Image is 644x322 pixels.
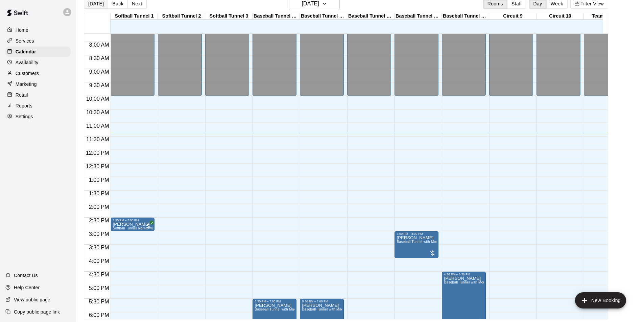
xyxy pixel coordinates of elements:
[444,280,489,284] span: Baseball Tunnel with Mound
[255,307,303,311] span: Baseball Tunnel with Machine
[5,57,71,68] a: Availability
[16,102,32,109] p: Reports
[489,13,536,20] div: Circuit 9
[16,48,36,55] p: Calendar
[87,285,111,291] span: 5:00 PM
[442,13,489,20] div: Baseball Tunnel 8 (Mound)
[16,81,37,88] p: Marketing
[88,82,111,88] span: 9:30 AM
[302,300,342,303] div: 5:30 PM – 7:00 PM
[584,13,631,20] div: Team Room 1
[395,231,438,258] div: 3:00 PM – 4:00 PM: weik
[85,123,111,129] span: 11:00 AM
[395,13,442,20] div: Baseball Tunnel 7 (Mound/Machine)
[14,284,40,291] p: Help Center
[85,109,111,115] span: 10:30 AM
[16,38,34,44] p: Services
[113,219,152,222] div: 2:30 PM – 3:00 PM
[5,25,71,35] a: Home
[536,13,584,20] div: Circuit 10
[5,79,71,89] a: Marketing
[87,245,111,250] span: 3:30 PM
[205,13,253,20] div: Softball Tunnel 3
[158,13,205,20] div: Softball Tunnel 2
[5,36,71,46] a: Services
[14,296,50,303] p: View public page
[14,308,60,315] p: Copy public page link
[88,42,111,48] span: 8:00 AM
[300,13,347,20] div: Baseball Tunnel 5 (Machine)
[87,191,111,196] span: 1:30 PM
[87,231,111,237] span: 3:00 PM
[255,300,294,303] div: 5:30 PM – 7:00 PM
[87,177,111,183] span: 1:00 PM
[397,240,442,244] span: Baseball Tunnel with Mound
[5,101,71,111] a: Reports
[113,226,170,230] span: Softball Tunnel Rental with Machine
[87,204,111,210] span: 2:00 PM
[16,59,39,66] p: Availability
[85,137,111,142] span: 11:30 AM
[111,13,158,20] div: Softball Tunnel 1
[87,218,111,223] span: 2:30 PM
[84,164,111,169] span: 12:30 PM
[87,272,111,277] span: 4:30 PM
[5,112,71,122] a: Settings
[5,47,71,57] a: Calendar
[87,299,111,304] span: 5:30 PM
[347,13,395,20] div: Baseball Tunnel 6 (Machine)
[16,27,28,33] p: Home
[14,272,38,279] p: Contact Us
[111,218,154,231] div: 2:30 PM – 3:00 PM: Elia Palencia
[87,312,111,318] span: 6:00 PM
[16,92,28,98] p: Retail
[87,258,111,264] span: 4:00 PM
[88,69,111,75] span: 9:00 AM
[16,113,33,120] p: Settings
[444,273,484,276] div: 4:30 PM – 6:30 PM
[16,70,39,77] p: Customers
[88,55,111,61] span: 8:30 AM
[302,307,350,311] span: Baseball Tunnel with Machine
[575,292,626,308] button: add
[397,232,436,236] div: 3:00 PM – 4:00 PM
[5,90,71,100] a: Retail
[253,13,300,20] div: Baseball Tunnel 4 (Machine)
[85,96,111,102] span: 10:00 AM
[145,223,152,229] span: All customers have paid
[84,150,111,156] span: 12:00 PM
[5,68,71,78] a: Customers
